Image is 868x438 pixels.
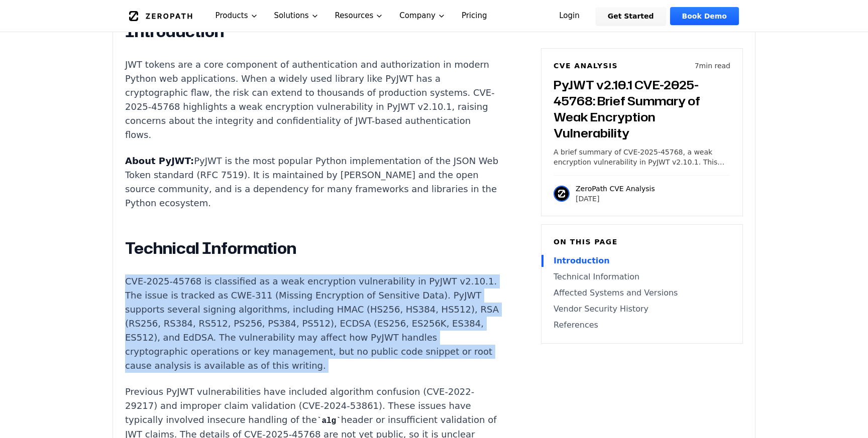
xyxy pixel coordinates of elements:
strong: About PyJWT: [125,156,194,166]
p: PyJWT is the most popular Python implementation of the JSON Web Token standard (RFC 7519). It is ... [125,154,499,210]
p: 7 min read [695,61,730,71]
h6: On this page [554,237,730,247]
a: Affected Systems and Versions [554,287,730,299]
p: A brief summary of CVE-2025-45768, a weak encryption vulnerability in PyJWT v2.10.1. This post co... [554,147,730,167]
code: alg [317,416,341,425]
a: Login [547,7,592,25]
a: References [554,319,730,331]
h2: Technical Information [125,238,499,258]
a: Introduction [554,255,730,267]
a: Get Started [596,7,666,25]
h6: CVE Analysis [554,61,618,71]
img: ZeroPath CVE Analysis [554,186,570,202]
p: ZeroPath CVE Analysis [576,184,655,194]
a: Vendor Security History [554,303,730,315]
a: Book Demo [670,7,739,25]
p: JWT tokens are a core component of authentication and authorization in modern Python web applicat... [125,58,499,142]
h3: PyJWT v2.10.1 CVE-2025-45768: Brief Summary of Weak Encryption Vulnerability [554,77,730,141]
p: CVE-2025-45768 is classified as a weak encryption vulnerability in PyJWT v2.10.1. The issue is tr... [125,274,499,373]
p: [DATE] [576,194,655,204]
h2: Introduction [125,22,499,42]
a: Technical Information [554,271,730,283]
